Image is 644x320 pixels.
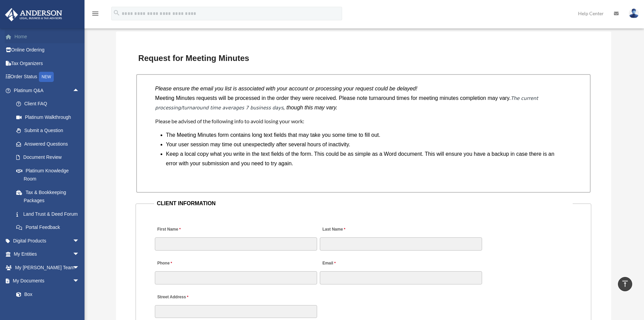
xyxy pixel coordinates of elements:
[91,9,99,18] i: menu
[9,287,90,301] a: Box
[5,57,90,70] a: Tax Organizers
[5,84,90,97] a: Platinum Q&Aarrow_drop_up
[9,97,90,111] a: Client FAQ
[73,248,86,261] span: arrow_drop_down
[113,9,120,17] i: search
[155,93,572,112] p: Meeting Minutes requests will be processed in the order they were received. Please note turnaroun...
[9,124,90,137] a: Submit a Question
[5,261,90,274] a: My [PERSON_NAME] Teamarrow_drop_down
[9,151,90,164] a: Document Review
[166,140,566,149] li: Your user session may time out unexpectedly after several hours of inactivity.
[5,70,90,84] a: Order StatusNEW
[73,84,86,98] span: arrow_drop_up
[5,30,90,43] a: Home
[5,43,90,57] a: Online Ordering
[154,199,573,208] legend: CLIENT INFORMATION
[9,137,90,151] a: Answered Questions
[155,225,182,234] label: First Name
[320,225,347,234] label: Last Name
[73,261,86,275] span: arrow_drop_down
[73,274,86,288] span: arrow_drop_down
[155,259,174,268] label: Phone
[5,234,90,248] a: Digital Productsarrow_drop_down
[320,259,337,268] label: Email
[166,149,566,168] li: Keep a local copy what you write in the text fields of the form. This could be as simple as a Wor...
[5,248,90,261] a: My Entitiesarrow_drop_down
[618,277,632,291] a: vertical_align_top
[9,110,90,124] a: Platinum Walkthrough
[9,186,90,207] a: Tax & Bookkeeping Packages
[621,280,629,288] i: vertical_align_top
[39,72,54,82] div: NEW
[155,118,572,125] h4: Please be advised of the following info to avoid losing your work:
[9,164,90,186] a: Platinum Knowledge Room
[91,12,99,18] a: menu
[3,8,64,21] img: Anderson Advisors Platinum Portal
[283,105,337,110] i: , though this may vary.
[136,51,591,65] h3: Request for Meeting Minutes
[155,95,538,110] em: The current processing/turnaround time averages 7 business days
[166,130,566,140] li: The Meeting Minutes form contains long text fields that may take you some time to fill out.
[9,207,90,221] a: Land Trust & Deed Forum
[155,293,219,302] label: Street Address
[73,234,86,248] span: arrow_drop_down
[9,221,90,234] a: Portal Feedback
[629,8,639,18] img: User Pic
[5,274,90,288] a: My Documentsarrow_drop_down
[155,86,418,91] i: Please ensure the email you list is associated with your account or processing your request could...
